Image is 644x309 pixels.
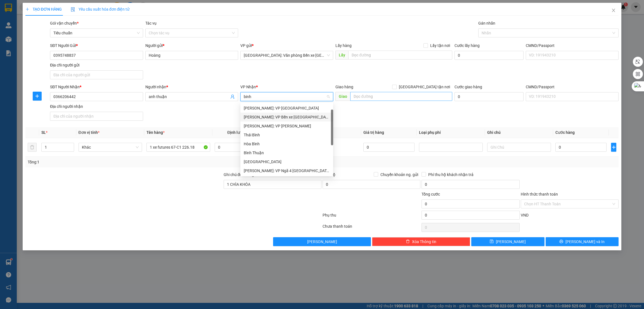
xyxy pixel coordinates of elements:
div: CMND/Passport [526,84,619,90]
span: Phí thu hộ khách nhận trả [426,172,476,178]
span: Lấy hàng [335,43,352,48]
span: close [611,8,616,13]
th: Ghi chú [485,127,553,138]
label: Gán nhãn [478,21,495,25]
input: Cước lấy hàng [454,51,524,60]
div: [PERSON_NAME]: VP Ngã 4 [GEOGRAPHIC_DATA] [244,168,330,174]
span: Đơn vị tính [79,130,100,135]
input: Dọc đường [348,51,452,60]
div: VP gửi [240,42,333,49]
div: [PERSON_NAME]: VP [PERSON_NAME] [244,123,330,129]
div: Hòa Bình [244,141,330,147]
button: [PERSON_NAME] [273,237,371,246]
span: [PERSON_NAME] [496,239,526,245]
div: Thái Bình [240,130,333,139]
button: plus [611,143,616,152]
span: Giao hàng [335,85,353,89]
button: plus [33,92,42,101]
span: user-add [230,94,235,99]
label: Cước giao hàng [454,85,482,89]
span: Lấy tận nơi [428,42,452,49]
div: Hồ Chí Minh: VP Bến xe Miền Tây (Quận Bình Tân) [240,113,333,122]
span: Tổng cước [422,192,440,196]
span: VP Nhận [240,85,256,89]
span: Hải Phòng: Văn phòng Bến xe Thượng Lý [244,51,330,60]
input: Cước giao hàng [454,92,524,101]
span: printer [559,239,563,244]
div: Bình Phước [240,157,333,166]
span: VND [521,213,529,217]
div: Hồ Chí Minh: VP Quận Tân Bình [240,104,333,113]
div: [PERSON_NAME]: VP [GEOGRAPHIC_DATA] [244,105,330,111]
div: [PERSON_NAME]: VP Bến xe [GEOGRAPHIC_DATA] ([GEOGRAPHIC_DATA]) [244,114,330,120]
div: Bình Thuận [240,148,333,157]
div: Thái Bình [244,132,330,138]
th: Loại phụ phí [417,127,485,138]
div: SĐT Người Nhận [50,84,143,90]
div: CMND/Passport [526,42,619,49]
div: Phụ thu [322,212,421,222]
span: Xóa Thông tin [412,239,436,245]
span: Cước hàng [555,130,575,135]
span: delete [406,239,410,244]
span: Gói vận chuyển [50,21,79,25]
button: printer[PERSON_NAME] và In [546,237,619,246]
div: [GEOGRAPHIC_DATA] [244,159,330,165]
span: Lấy [335,51,348,60]
div: Hồ Chí Minh: VP Bình Thạnh [240,122,333,130]
div: Chưa thanh toán [322,223,421,233]
button: delete [28,143,37,152]
input: Địa chỉ của người nhận [50,112,143,121]
span: [PERSON_NAME] [307,239,337,245]
span: [PERSON_NAME] và In [565,239,605,245]
button: Close [606,3,621,18]
span: Chuyển khoản ng. gửi [378,172,420,178]
div: SĐT Người Gửi [50,42,143,49]
span: Tên hàng [146,130,165,135]
img: icon [71,7,75,12]
div: Hồ Chí Minh: VP Ngã 4 Bình Phước [240,166,333,175]
button: save[PERSON_NAME] [471,237,544,246]
span: Giá trị hàng [363,130,384,135]
span: SL [41,130,46,135]
label: Hình thức thanh toán [521,192,558,196]
input: 0 [363,143,415,152]
label: Tác vụ [145,21,157,25]
input: Địa chỉ của người gửi [50,70,143,79]
span: plus [611,145,616,149]
div: Người gửi [145,42,238,49]
button: deleteXóa Thông tin [372,237,470,246]
input: VD: Bàn, Ghế [146,143,210,152]
span: Thu Hộ [323,172,335,177]
div: Địa chỉ người gửi [50,62,143,68]
div: Bình Thuận [244,150,330,156]
label: Cước lấy hàng [454,43,480,48]
div: Địa chỉ người nhận [50,103,143,110]
div: Người nhận [145,84,238,90]
span: Yêu cầu xuất hóa đơn điện tử [71,7,130,11]
label: Ghi chú đơn hàng [224,172,254,177]
span: Tiêu chuẩn [53,29,139,37]
span: Giao [335,92,350,101]
span: plus [25,7,29,11]
div: Hòa Bình [240,139,333,148]
span: TẠO ĐƠN HÀNG [25,7,62,11]
span: [GEOGRAPHIC_DATA] tận nơi [397,84,452,90]
span: Khác [82,143,139,151]
div: Tổng: 1 [28,159,248,165]
span: save [490,239,494,244]
input: Ghi chú đơn hàng [224,180,321,189]
input: Ghi Chú [487,143,551,152]
span: Định lượng [227,130,247,135]
input: Dọc đường [350,92,452,101]
span: plus [33,94,41,98]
